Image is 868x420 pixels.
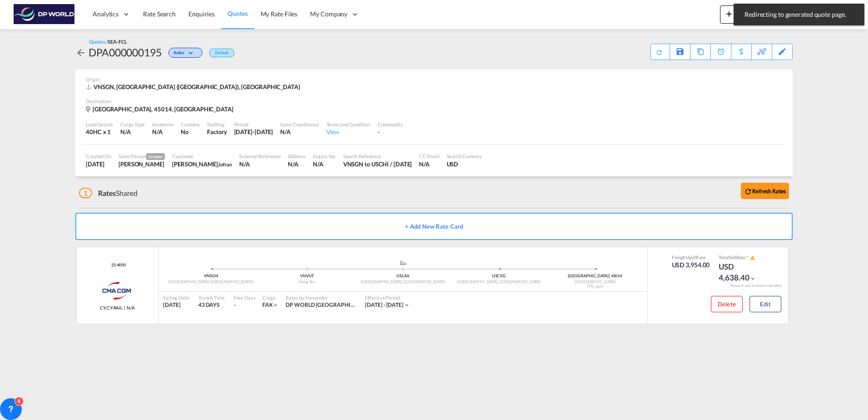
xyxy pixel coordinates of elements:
[262,301,273,308] span: FAK
[172,153,232,160] div: Customer
[310,10,347,19] span: My Company
[75,47,86,58] md-icon: icon-arrow-left
[108,39,127,45] span: SEA-FCL
[745,255,749,260] span: Subject to Remarks
[355,279,451,285] div: [GEOGRAPHIC_DATA], [GEOGRAPHIC_DATA]
[672,260,710,270] div: USD 3,954.00
[143,10,176,18] span: Rate Search
[719,261,764,283] div: USD 4,638.40
[724,283,788,288] div: Remark and Inclusion included
[343,160,412,168] div: VNSGN to USCHI / 4 Sep 2025
[152,121,173,128] div: Incoterms
[724,8,735,19] md-icon: icon-plus 400-fg
[451,273,547,279] div: USCVG
[93,10,118,19] span: Analytics
[313,153,336,160] div: Inquiry No.
[218,161,232,167] span: Jofran
[163,301,189,309] div: [DATE]
[86,160,111,168] div: 4 Sep 2025
[234,128,273,136] div: 15 Sep 2025
[86,105,236,114] div: Fairfield, 45014, United States
[94,280,140,302] img: CMA CGM
[750,255,755,260] md-icon: icon-alert
[286,294,356,301] div: Rates by Forwarder
[239,160,281,168] div: N/A
[109,262,126,268] div: Contract / Rate Agreement / Tariff / Spot Pricing Reference Number: 25-4050
[719,254,764,261] div: Total Rate
[656,48,663,56] md-icon: icon-refresh
[749,255,755,261] button: icon-alert
[187,51,197,56] md-icon: icon-chevron-down
[744,187,752,195] md-icon: icon-refresh
[261,10,298,18] span: My Rate Files
[547,284,643,290] div: ITG_spot
[286,301,356,309] div: DP WORLD USA
[741,183,789,199] button: icon-refreshRefresh Rates
[365,301,404,308] span: [DATE] - [DATE]
[259,273,355,279] div: VNVUT
[365,301,404,309] div: 31 Aug 2025 - 15 Sep 2025
[198,301,225,309] div: 43 DAYS
[234,294,256,301] div: Free Days
[404,302,410,308] md-icon: icon-chevron-down
[89,38,127,45] div: Quotes /SEA-FCL
[742,10,856,19] span: Redirecting to generated quote page.
[447,153,483,160] div: Search Currency
[313,160,336,168] div: N/A
[109,262,126,268] span: 25-4050
[288,160,305,168] div: N/A
[86,98,782,105] div: Destination
[173,50,187,59] span: Active
[188,10,215,18] span: Enquiries
[262,294,279,301] div: Cargo
[419,153,439,160] div: CC Email
[181,121,200,128] div: Customs
[729,255,736,260] span: Sell
[86,153,111,160] div: Created On
[79,188,92,198] span: 1
[365,294,410,301] div: Effective Period
[286,301,372,308] span: DP WORLD [GEOGRAPHIC_DATA]
[326,121,370,128] div: Terms and Condition
[168,48,202,58] div: Change Status Here
[86,83,302,91] div: VNSGN, Ho Chi Minh City (Saigon), Asia Pacific
[162,45,205,60] div: Change Status Here
[234,301,236,309] div: -
[378,121,403,128] div: Commodity
[152,128,163,136] div: N/A
[611,273,622,278] span: 45014
[547,279,643,285] div: [GEOGRAPHIC_DATA]
[656,44,665,56] div: Quote PDF is not available at this time
[181,128,200,136] div: No
[447,160,483,168] div: USD
[720,5,761,24] button: icon-plus 400-fgNewicon-chevron-down
[234,121,273,128] div: Period
[207,128,227,136] div: Factory Stuffing
[98,189,116,197] span: Rates
[75,213,793,240] button: + Add New Rate Card
[14,4,75,25] img: c08ca190194411f088ed0f3ba295208c.png
[118,160,165,168] div: Courtney Hebert
[89,45,162,60] div: DPA000000195
[239,153,281,160] div: External Reference
[609,273,610,278] span: |
[378,128,403,136] div: -
[398,260,409,265] md-icon: assets/icons/custom/ship-fill.svg
[451,279,547,285] div: [GEOGRAPHIC_DATA], [GEOGRAPHIC_DATA]
[94,83,300,90] span: VNSGN, [GEOGRAPHIC_DATA] ([GEOGRAPHIC_DATA]), [GEOGRAPHIC_DATA]
[750,296,781,312] button: Edit
[86,128,113,136] div: 40HC x 1
[79,188,138,198] div: Shared
[123,305,127,311] span: |
[172,160,232,168] div: Chad Goldman
[209,49,234,57] div: Default
[100,305,123,311] span: CY;CY-RAIL
[288,153,305,160] div: Address
[711,296,743,312] button: Delete
[326,128,370,136] div: View
[86,76,782,83] div: Origin
[280,121,319,128] div: Sales Coordinator
[198,294,225,301] div: Transit Time
[163,294,189,301] div: Sailing Date
[724,10,758,17] span: New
